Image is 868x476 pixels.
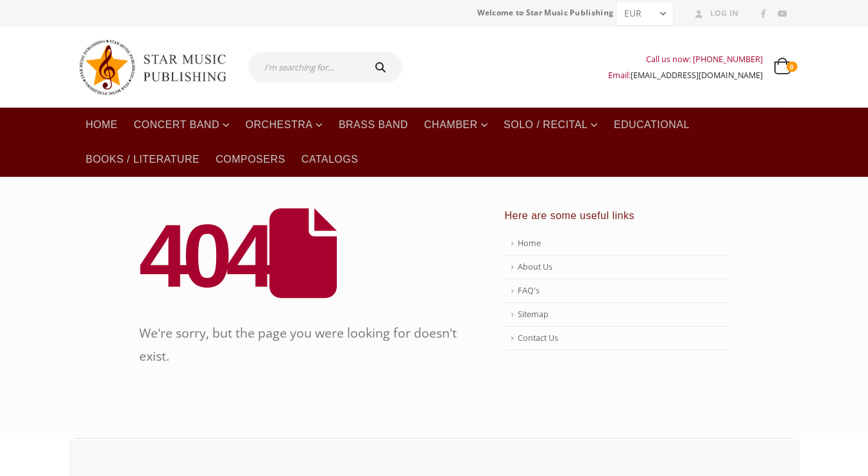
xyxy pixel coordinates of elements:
[139,322,486,368] p: We're sorry, but the page you were looking for doesn't exist.
[755,6,772,22] a: Facebook
[416,108,495,142] a: Chamber
[237,108,330,142] a: Orchestra
[606,108,697,142] a: Educational
[126,108,237,142] a: Concert Band
[505,232,729,256] a: Home
[787,62,797,72] span: 0
[505,256,729,279] a: About Us
[78,108,126,142] a: Home
[139,209,486,301] h2: 404
[505,279,729,303] a: FAQ's
[608,51,763,67] div: Call us now: [PHONE_NUMBER]
[294,142,366,177] a: Catalogs
[608,67,763,83] div: Email:
[78,142,208,177] a: Books / Literature
[505,303,729,327] a: Sitemap
[505,327,729,350] a: Contact Us
[690,5,739,22] a: Log In
[505,209,729,223] h4: Here are some useful links
[208,142,293,177] a: Composers
[477,3,614,22] span: Welcome to Star Music Publishing
[78,33,239,101] img: Star Music Publishing
[631,70,763,81] a: [EMAIL_ADDRESS][DOMAIN_NAME]
[331,108,416,142] a: Brass Band
[248,52,362,83] input: I'm searching for...
[496,108,606,142] a: Solo / Recital
[774,6,790,22] a: Youtube
[362,52,403,83] button: Search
